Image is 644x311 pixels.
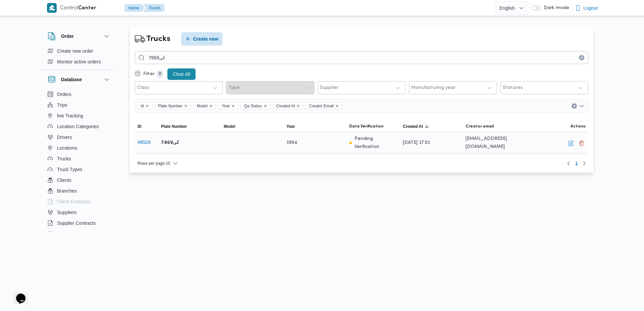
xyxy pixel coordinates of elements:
p: 0 [157,70,163,78]
button: Next page [580,159,588,167]
span: Qa Status [241,102,270,109]
button: ID [135,121,158,132]
span: Logout [583,4,598,12]
button: Trips [45,100,113,110]
h2: Trucks [146,33,170,45]
span: Model [224,124,235,129]
button: Logout [573,1,600,15]
button: Remove Created At from selection in this group [296,104,300,108]
button: Remove Id from selection in this group [145,104,149,108]
button: Previous page [565,159,573,167]
button: Create new order [45,46,113,56]
button: Clients [45,175,113,186]
span: Year [286,124,295,129]
button: Page 1 of 1 [573,159,580,167]
button: Orders [45,89,113,100]
button: Clear input [579,55,584,60]
button: Open list of options [579,103,584,109]
button: Create new [181,32,222,46]
button: #8529 [138,140,151,145]
span: Location Categories [57,122,99,131]
div: Class [137,85,149,91]
button: Remove Year from selection in this group [231,104,235,108]
span: Model [197,102,208,110]
p: Filter [143,71,155,77]
button: Home [124,4,145,12]
span: Dark mode [541,5,569,11]
span: Created At [276,102,295,110]
span: Id [141,102,144,110]
span: Qa Status [244,102,262,110]
button: Truck Types [45,164,113,175]
span: Plate Number [155,102,191,109]
span: 1994 [286,139,297,147]
span: Year [219,102,238,109]
span: Created At; Sorted in descending order [403,124,423,129]
span: Supplier Contracts [57,219,96,227]
h3: Database [61,75,82,84]
span: Trucks [57,155,71,163]
span: Monitor active orders [57,58,101,66]
button: Branches [45,186,113,196]
span: Create new [193,35,218,43]
div: Statuses [503,85,523,91]
button: live Tracking [45,110,113,121]
input: Search... [135,51,588,64]
button: Remove Qa Status from selection in this group [263,104,267,108]
button: Trucks [143,4,165,12]
span: live Tracking [57,112,83,120]
b: Center [78,6,96,11]
button: Rows per page:10 [135,159,181,167]
span: Client Contracts [57,198,91,206]
span: Id [138,102,152,109]
button: Plate Number [158,121,221,132]
button: Suppliers [45,207,113,218]
span: Rows per page : 10 [138,159,170,167]
img: X8yXhbKr1z7QwAAAABJRU5ErkJggg== [47,3,57,13]
span: Creator email [466,124,494,129]
button: Remove Creator Email from selection in this group [335,104,339,108]
span: Locations [57,144,77,152]
span: [DATE] 17:01 [403,139,430,147]
span: Branches [57,187,77,195]
button: Monitor active orders [45,56,113,67]
span: Creator Email [309,102,333,110]
button: Created AtSorted in descending order [400,121,463,132]
button: Devices [45,228,113,239]
span: Drivers [57,133,72,141]
button: Client Contracts [45,196,113,207]
button: Clear input [572,103,577,109]
button: Remove Model from selection in this group [209,104,213,108]
div: Database [42,89,116,234]
span: Clients [57,176,71,184]
div: Supplier [320,85,338,91]
iframe: chat widget [7,284,28,304]
span: Plate Number [161,124,187,129]
p: Pending Verification [355,135,397,151]
button: Clear All [167,68,196,80]
div: Manufacturing year [411,85,455,91]
span: 1 [575,159,578,167]
span: Create new order [57,47,93,55]
span: [EMAIL_ADDRESS][DOMAIN_NAME] [466,135,523,151]
span: Model [194,102,216,109]
button: Location Categories [45,121,113,132]
button: Year [284,121,346,132]
span: Devices [57,230,74,238]
button: Locations [45,143,113,153]
span: Suppliers [57,208,76,216]
span: Orders [57,90,71,98]
span: Data Verification [349,124,383,129]
span: Truck Types [57,165,82,173]
button: Trucks [45,153,113,164]
button: Supplier Contracts [45,218,113,228]
span: Created At [273,102,304,109]
span: Actions [571,124,586,129]
button: Model [221,121,284,132]
span: Year [222,102,230,110]
span: ID [138,124,142,129]
b: كى7869 [161,139,179,147]
span: Creator Email [306,102,342,109]
button: Drivers [45,132,113,143]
